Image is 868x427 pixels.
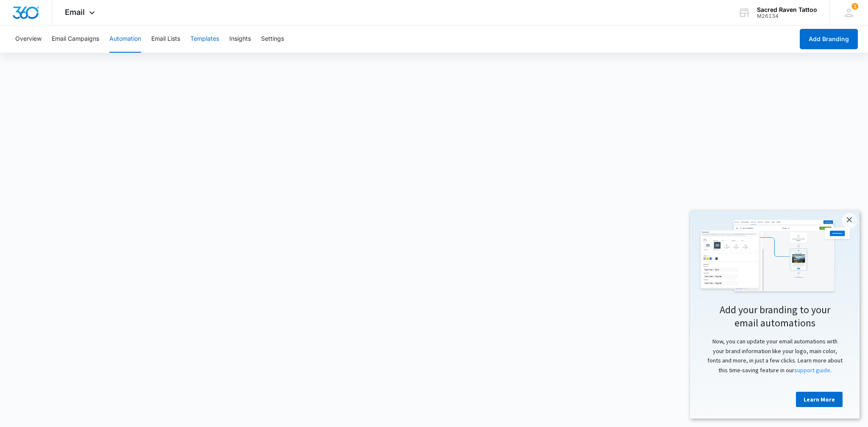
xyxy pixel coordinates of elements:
h2: Add your branding to your email automations [8,93,161,119]
div: account id [757,13,817,19]
a: support guide [104,156,140,163]
div: account name [757,6,817,13]
button: Templates [190,25,219,53]
span: 1 [851,3,858,10]
button: Automation [109,25,141,53]
a: Close modal [152,3,167,18]
span: Email [65,8,85,17]
button: Email Lists [151,25,180,53]
a: Learn More [106,181,153,197]
button: Settings [261,25,284,53]
button: Insights [229,25,251,53]
button: Add Branding [800,29,858,49]
p: Now, you can update your email automations with your brand information like your logo, main color... [8,126,161,164]
button: Email Campaigns [52,25,99,53]
div: notifications count [851,3,858,10]
button: Overview [15,25,42,53]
